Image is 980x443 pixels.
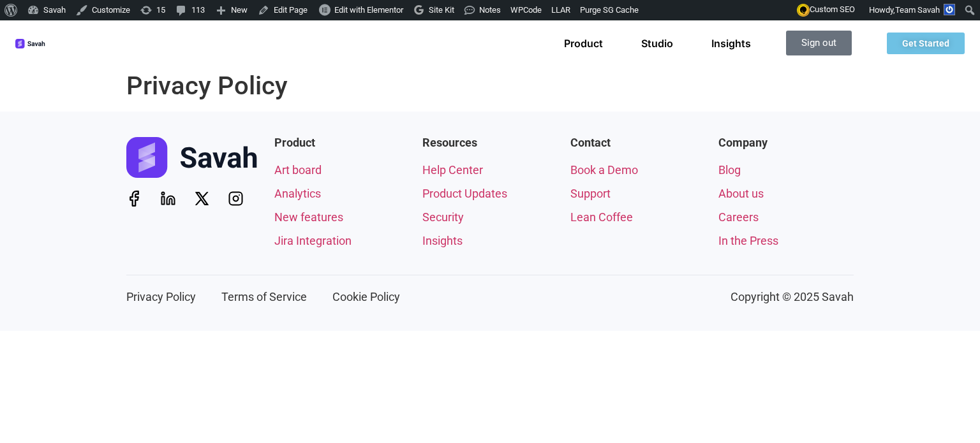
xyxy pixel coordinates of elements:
a: Product Updates [422,185,558,202]
span: Support [570,185,611,202]
span: Site Kit [429,5,454,15]
a: Blog [718,161,854,178]
p: Copyright © 2025 Savah [731,291,854,303]
span: Terms of Service [221,288,307,305]
a: Careers [718,208,854,226]
a: Book a Demo [570,161,706,178]
a: Sign out [786,31,852,55]
span: In the Press [718,232,778,249]
a: Art board [274,161,410,178]
span: Product Updates [422,185,507,202]
span: Careers [718,208,759,226]
span: Privacy Policy [126,288,196,305]
span: Jira Integration [274,232,352,249]
span: Analytics [274,185,321,202]
nav: Menu [564,37,751,50]
h4: Contact [570,137,706,149]
a: In the Press [718,232,854,249]
a: Security [422,208,558,226]
span: Sign out [801,38,836,48]
span: Lean Coffee [570,208,633,226]
span: Team Savah [895,5,940,15]
span: Cookie Policy [332,288,400,305]
a: Analytics [274,185,410,202]
span: Help Center [422,161,483,178]
h4: Company [718,137,854,149]
span: Security [422,208,464,226]
h4: Resources [422,137,558,149]
a: Product [564,37,603,50]
a: New features [274,208,410,226]
a: Insights [711,37,751,50]
a: Lean Coffee [570,208,706,226]
span: Book a Demo [570,161,638,178]
span: New features [274,208,343,226]
span: Edit with Elementor [334,5,403,15]
span: Insights [422,232,463,249]
span: Blog [718,161,741,178]
h1: Privacy Policy [126,71,854,101]
span: Get Started [902,39,949,48]
a: Get Started [887,33,965,54]
h4: Product [274,137,410,149]
a: Support [570,185,706,202]
span: About us [718,185,764,202]
a: About us [718,185,854,202]
span: Art board [274,161,322,178]
a: Studio [641,37,673,50]
a: Jira Integration [274,232,410,249]
a: Insights [422,232,558,249]
a: Help Center [422,161,558,178]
